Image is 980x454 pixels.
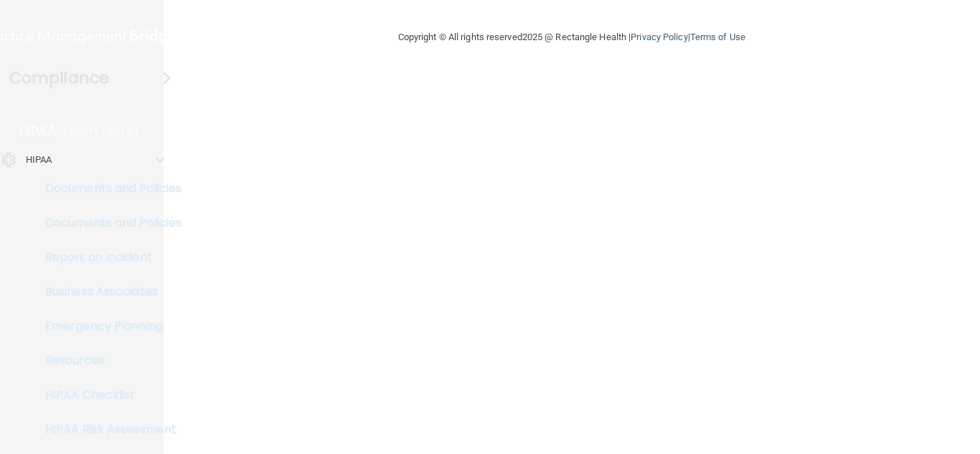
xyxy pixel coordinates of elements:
p: HIPAA [19,123,56,140]
p: Business Associates [9,285,205,299]
p: Documents and Policies [9,181,205,196]
p: Documents and Policies [9,216,205,230]
h4: Compliance [9,68,109,88]
p: Report an Incident [9,250,205,265]
p: Learn More! [63,123,139,140]
a: Terms of Use [690,32,745,42]
div: Copyright © All rights reserved 2025 @ Rectangle Health | | [310,14,834,60]
p: Resources [9,354,205,368]
a: Privacy Policy [631,32,687,42]
p: HIPAA [26,151,52,169]
p: HIPAA Risk Assessment [9,422,205,437]
p: Emergency Planning [9,319,205,334]
p: HIPAA Checklist [9,388,205,402]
